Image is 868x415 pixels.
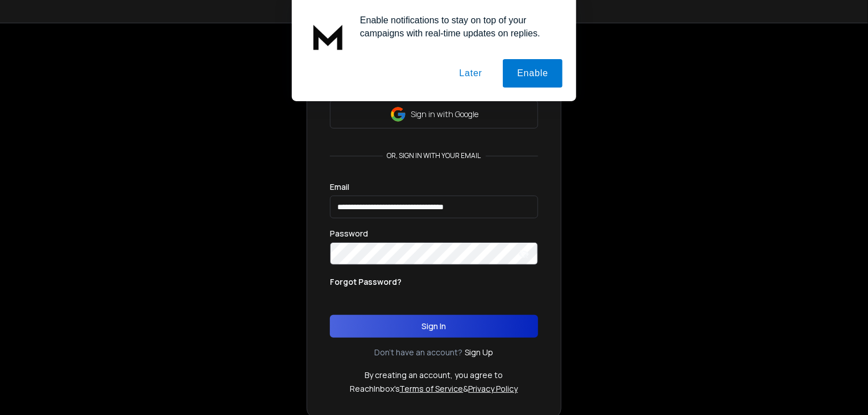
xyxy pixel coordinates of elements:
p: Forgot Password? [330,276,402,288]
p: Don't have an account? [375,347,463,358]
label: Password [330,230,368,238]
img: notification icon [305,14,351,59]
p: By creating an account, you agree to [365,370,503,381]
a: Terms of Service [400,383,464,394]
button: Enable [503,59,563,88]
button: Sign in with Google [330,100,538,128]
div: Enable notifications to stay on top of your campaigns with real-time updates on replies. [351,14,563,40]
a: Sign Up [465,347,494,358]
p: or, sign in with your email [383,151,486,160]
p: Sign in with Google [411,109,479,120]
button: Sign In [330,315,538,338]
a: Privacy Policy [469,383,518,394]
button: Later [445,59,496,88]
p: ReachInbox's & [350,383,518,395]
label: Email [330,183,349,191]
